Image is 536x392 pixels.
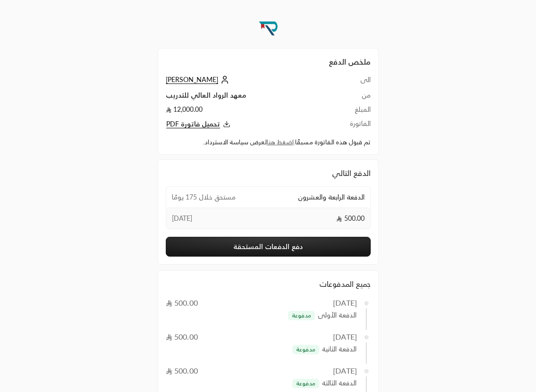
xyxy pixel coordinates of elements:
span: الدفعة الثالثة [322,378,357,388]
span: [DATE] [172,214,192,223]
div: تم قبول هذه الفاتورة مسبقًا. لعرض سياسة الاسترداد. [166,138,371,147]
div: [DATE] [333,297,357,309]
td: الى [328,75,370,91]
span: مدفوعة [296,380,315,387]
td: معهد الرواد العالي للتدريب [166,91,329,105]
a: اضغط هنا [267,138,294,146]
div: [DATE] [333,331,357,342]
span: مدفوعة [292,312,311,319]
span: 500.00 [166,332,198,341]
button: تحميل فاتورة PDF [166,119,329,130]
div: الدفع التالي [166,167,371,179]
h2: ملخص الدفع [166,56,371,67]
span: 500.00 [166,366,198,375]
button: دفع الدفعات المستحقة [166,237,371,257]
span: الدفعة الثانية [322,344,357,354]
span: 500.00 [336,214,365,223]
span: [PERSON_NAME] [166,75,218,84]
div: [DATE] [333,365,357,376]
span: 500.00 [166,298,198,307]
img: Company Logo [255,15,281,41]
span: تحميل فاتورة PDF [166,120,220,128]
div: جميع المدفوعات [166,278,371,290]
td: الفاتورة [328,119,370,130]
td: المبلغ [328,105,370,119]
td: 12,000.00 [166,105,329,119]
span: الدفعة الأولى [318,310,357,320]
a: [PERSON_NAME] [166,75,231,83]
span: الدفعة الرابعة والعشرون [298,192,365,202]
span: مستحق خلال 175 يومًا [172,192,236,202]
span: مدفوعة [296,346,315,353]
td: من [328,91,370,105]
